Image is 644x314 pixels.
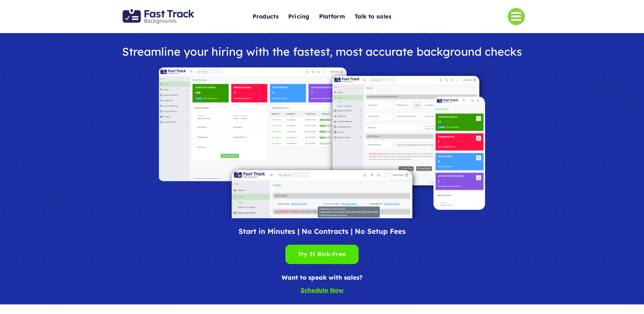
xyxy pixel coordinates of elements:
span: Try It Risk-Free [298,249,346,259]
span: Pricing [288,12,310,22]
img: Fast Track Backgrounds Logo [123,9,194,24]
a: Talk to sales [354,10,392,24]
span: Want to speak with sales? [282,274,362,281]
a: Platform [319,10,345,24]
span: Start in Minutes | No Contracts | No Setup Fees [239,227,406,236]
a: Fast Track Backgrounds Logo [123,9,194,15]
h1: Streamline your hiring with the fastest, most accurate background checks [115,45,529,58]
a: Schedule Now [301,286,344,294]
span: Platform [319,12,345,22]
nav: One Page [221,1,424,32]
a: Try It Risk-Free [285,245,359,264]
a: Link to # [508,8,525,25]
img: Fast Track Backgrounds Platform [159,67,485,218]
a: Pricing [288,10,310,24]
span: Talk to sales [354,12,392,22]
span: Products [253,12,279,22]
